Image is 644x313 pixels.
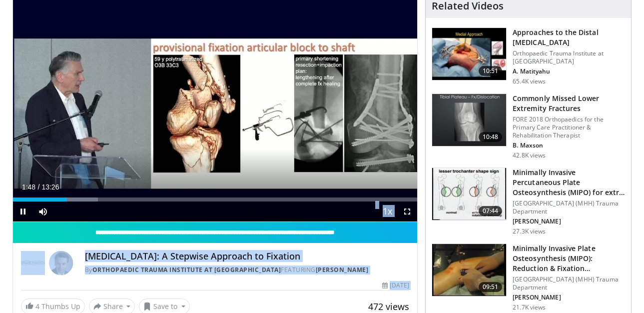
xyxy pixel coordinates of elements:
span: 07:44 [479,206,503,216]
span: 10:51 [479,66,503,76]
img: Orthopaedic Trauma Institute at UCSF [21,251,45,275]
p: A. Matityahu [513,67,625,75]
p: Orthopaedic Trauma Institute at [GEOGRAPHIC_DATA] [513,49,625,65]
a: [PERSON_NAME] [316,265,369,274]
div: [DATE] [382,281,409,290]
button: Fullscreen [397,201,417,221]
p: [PERSON_NAME] [513,293,625,301]
p: FORE 2018 Orthopaedics for the Primary Care Practitioner & Rehabilitation Therapist [513,115,625,139]
a: 10:48 Commonly Missed Lower Extremity Fractures FORE 2018 Orthopaedics for the Primary Care Pract... [432,93,625,159]
div: Progress Bar [13,197,418,201]
h3: Minimally Invasive Percutaneous Plate Osteosynthesis (MIPO) for extr… [513,167,625,197]
p: 27.3K views [513,227,546,235]
span: 472 views [368,300,409,312]
span: 4 [35,301,39,311]
span: 1:48 [22,183,35,191]
h3: Minimally Invasive Plate Osteosynthesis (MIPO): Reduction & Fixation… [513,243,625,273]
button: Mute [33,201,53,221]
a: 09:51 Minimally Invasive Plate Osteosynthesis (MIPO): Reduction & Fixation… [GEOGRAPHIC_DATA] (MH... [432,243,625,311]
span: / [38,183,40,191]
img: Avatar [49,251,73,275]
h4: [MEDICAL_DATA]: A Stepwise Approach to Fixation [85,251,410,262]
p: [GEOGRAPHIC_DATA] (MHH) Trauma Department [513,199,625,215]
p: B. Maxson [513,141,625,149]
p: [PERSON_NAME] [513,217,625,225]
p: 42.8K views [513,151,546,159]
p: 21.7K views [513,303,546,311]
h3: Approaches to the Distal [MEDICAL_DATA] [513,27,625,47]
button: Playback Rate [377,201,397,221]
img: fylOjp5pkC-GA4Zn4xMDoxOjBrO-I4W8_9.150x105_q85_crop-smart_upscale.jpg [432,168,506,220]
a: 07:44 Minimally Invasive Percutaneous Plate Osteosynthesis (MIPO) for extr… [GEOGRAPHIC_DATA] (MH... [432,167,625,235]
span: 09:51 [479,282,503,292]
div: By FEATURING [85,265,410,274]
p: 65.4K views [513,77,546,85]
a: Orthopaedic Trauma Institute at [GEOGRAPHIC_DATA] [92,265,281,274]
a: 10:51 Approaches to the Distal [MEDICAL_DATA] Orthopaedic Trauma Institute at [GEOGRAPHIC_DATA] A... [432,27,625,85]
button: Pause [13,201,33,221]
span: 13:26 [41,183,59,191]
p: [GEOGRAPHIC_DATA] (MHH) Trauma Department [513,275,625,291]
h3: Commonly Missed Lower Extremity Fractures [513,93,625,113]
img: d5ySKFN8UhyXrjO34xMDoxOjBrO-I4W8_9.150x105_q85_crop-smart_upscale.jpg [432,28,506,80]
img: x0JBUkvnwpAy-qi34xMDoxOjBvO1TC8Z.150x105_q85_crop-smart_upscale.jpg [432,244,506,296]
img: 4aa379b6-386c-4fb5-93ee-de5617843a87.150x105_q85_crop-smart_upscale.jpg [432,94,506,146]
span: 10:48 [479,132,503,142]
